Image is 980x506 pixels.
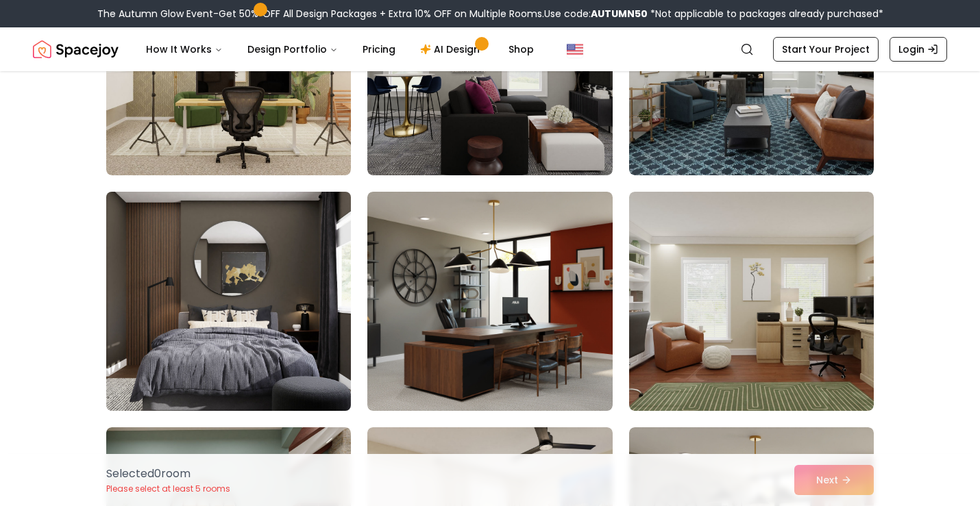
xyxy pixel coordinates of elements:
[567,41,583,58] img: United States
[33,36,119,63] img: Spacejoy Logo
[135,36,234,63] button: How It Works
[773,37,879,62] a: Start Your Project
[106,466,230,482] p: Selected 0 room
[591,7,648,21] b: AUTUMN50
[352,36,406,63] a: Pricing
[33,36,119,63] a: Spacejoy
[629,192,874,411] img: Room room-6
[97,7,883,21] div: The Autumn Glow Event-Get 50% OFF All Design Packages + Extra 10% OFF on Multiple Rooms.
[890,37,947,62] a: Login
[544,7,648,21] span: Use code:
[135,36,545,63] nav: Main
[498,36,545,63] a: Shop
[236,36,349,63] button: Design Portfolio
[367,192,612,411] img: Room room-5
[648,7,883,21] span: *Not applicable to packages already purchased*
[106,483,230,494] p: Please select at least 5 rooms
[409,36,495,63] a: AI Design
[100,186,357,416] img: Room room-4
[33,27,947,71] nav: Global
